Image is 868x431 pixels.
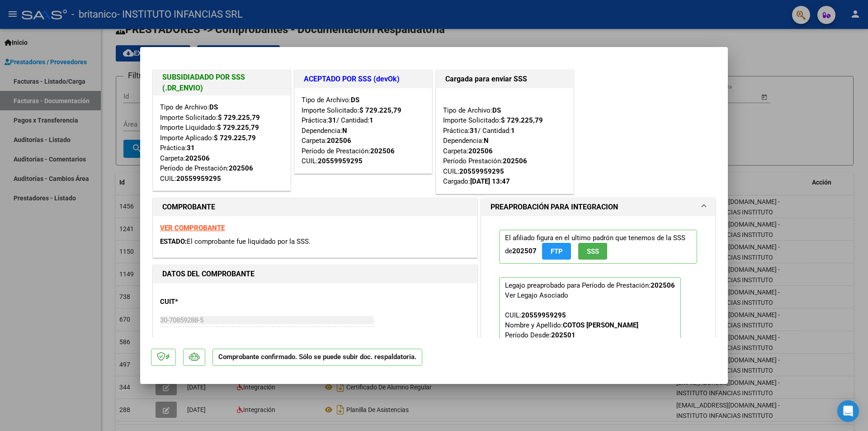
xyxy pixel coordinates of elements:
div: Tipo de Archivo: Importe Solicitado: Importe Liquidado: Importe Aplicado: Práctica: Carpeta: Perí... [160,102,283,184]
strong: 202506 [651,281,675,289]
h1: PREAPROBACIÓN PARA INTEGRACION [491,202,618,213]
strong: 31 [187,144,195,152]
div: 20559959295 [318,156,363,166]
strong: DS [209,103,218,111]
strong: 202506 [229,164,253,172]
strong: $ 729.225,79 [214,134,256,142]
button: FTP [542,243,571,260]
span: SSS [587,247,599,256]
strong: 202506 [503,157,527,165]
h1: ACEPTADO POR SSS (devOk) [304,74,423,85]
div: 20559959295 [521,310,566,320]
div: Tipo de Archivo: Importe Solicitado: Práctica: / Cantidad: Dependencia: Carpeta: Período Prestaci... [443,95,566,187]
strong: 1 [369,116,373,124]
strong: 202506 [468,147,493,155]
span: CUIL: Nombre y Apellido: Período Desde: Período Hasta: Admite Dependencia: [505,311,663,369]
strong: N [484,137,489,145]
strong: 202501 [551,331,576,339]
div: PREAPROBACIÓN PARA INTEGRACION [481,216,715,395]
button: SSS [578,243,607,260]
strong: COTOS [PERSON_NAME] [563,321,638,329]
strong: $ 729.225,79 [501,116,543,124]
strong: DS [351,96,359,104]
strong: $ 729.225,79 [218,114,260,122]
strong: $ 729.225,79 [359,106,401,114]
p: Legajo preaprobado para Período de Prestación: [499,277,681,374]
div: Tipo de Archivo: Importe Solicitado: Práctica: / Cantidad: Dependencia: Carpeta: Período de Prest... [302,95,425,166]
strong: 202506 [327,137,351,145]
div: Open Intercom Messenger [837,400,859,422]
span: FTP [551,247,563,256]
span: ESTADO: [160,237,187,246]
p: Comprobante confirmado. Sólo se puede subir doc. respaldatoria. [212,349,422,366]
span: El comprobante fue liquidado por la SSS. [187,237,311,246]
div: Ver Legajo Asociado [505,290,568,300]
strong: 1 [511,127,515,135]
h1: Cargada para enviar SSS [445,74,564,85]
h1: SUBSIDIADADO POR SSS (.DR_ENVIO) [162,72,281,94]
strong: DATOS DEL COMPROBANTE [162,270,255,278]
mat-expansion-panel-header: PREAPROBACIÓN PARA INTEGRACION [481,198,715,216]
div: 20559959295 [176,174,221,184]
div: 20559959295 [459,166,504,177]
strong: DS [492,106,501,114]
strong: N [342,127,347,135]
strong: 202507 [512,247,537,255]
p: El afiliado figura en el ultimo padrón que tenemos de la SSS de [499,230,697,264]
strong: $ 729.225,79 [217,123,259,132]
strong: 31 [328,116,336,124]
strong: COMPROBANTE [162,203,215,211]
strong: [DATE] 13:47 [470,177,510,185]
strong: 202506 [370,147,395,155]
a: VER COMPROBANTE [160,224,225,232]
strong: 202506 [185,154,210,162]
strong: 31 [470,127,478,135]
p: CUIT [160,297,253,307]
